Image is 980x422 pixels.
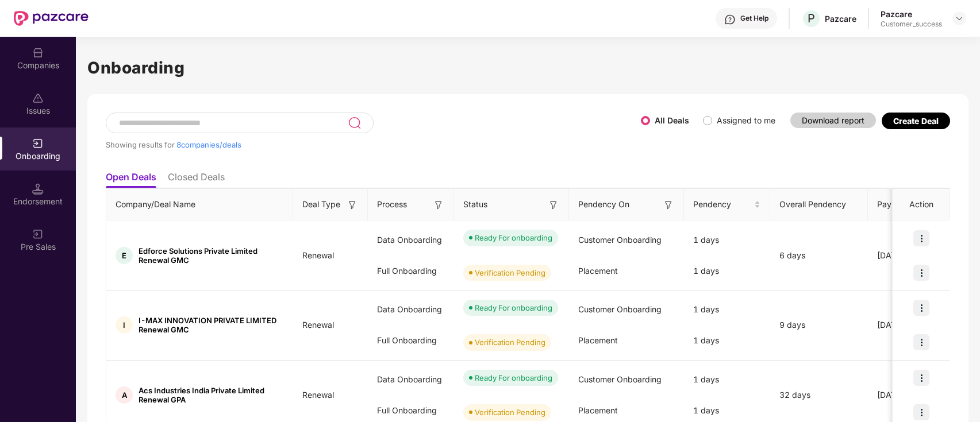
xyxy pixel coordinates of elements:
[578,405,618,415] span: Placement
[348,116,361,130] img: svg+xml;base64,PHN2ZyB3aWR0aD0iMjQiIGhlaWdodD0iMjUiIHZpZXdCb3g9IjAgMCAyNCAyNSIgZmlsbD0ibm9uZSIgeG...
[176,140,241,149] span: 8 companies/deals
[578,266,618,276] span: Placement
[293,250,343,260] span: Renewal
[877,198,936,211] span: Payment Done
[368,255,454,287] div: Full Onboarding
[87,55,969,80] h1: Onboarding
[368,364,454,395] div: Data Onboarding
[770,189,868,220] th: Overall Pendency
[578,198,629,211] span: Pendency On
[868,189,954,220] th: Payment Done
[913,265,929,281] img: icon
[106,140,641,149] div: Showing results for
[913,300,929,316] img: icon
[377,198,407,211] span: Process
[32,183,44,195] img: svg+xml;base64,PHN2ZyB3aWR0aD0iMTQuNSIgaGVpZ2h0PSIxNC41IiB2aWV3Qm94PSIwIDAgMTYgMTYiIGZpbGw9Im5vbm...
[293,320,343,330] span: Renewal
[139,386,284,404] span: Acs Industries India Private Limited Renewal GPA
[790,113,876,128] button: Download report
[955,14,964,23] img: svg+xml;base64,PHN2ZyBpZD0iRHJvcGRvd24tMzJ4MzIiIHhtbG5zPSJodHRwOi8vd3d3LnczLm9yZy8yMDAwL3N2ZyIgd2...
[368,224,454,255] div: Data Onboarding
[684,325,770,356] div: 1 days
[32,138,44,149] img: svg+xml;base64,PHN2ZyB3aWR0aD0iMjAiIGhlaWdodD0iMjAiIHZpZXdCb3g9IjAgMCAyMCAyMCIgZmlsbD0ibm9uZSIgeG...
[433,199,444,211] img: svg+xml;base64,PHN2ZyB3aWR0aD0iMTYiIGhlaWdodD0iMTYiIHZpZXdCb3g9IjAgMCAxNiAxNiIgZmlsbD0ibm9uZSIgeG...
[684,255,770,287] div: 1 days
[655,115,689,125] label: All Deals
[770,319,868,331] div: 9 days
[139,316,284,334] span: I-MAX INNOVATION PRIVATE LIMITED Renewal GMC
[770,249,868,262] div: 6 days
[475,232,552,243] div: Ready For onboarding
[168,171,225,188] li: Closed Deals
[893,116,939,126] div: Create Deal
[368,294,454,325] div: Data Onboarding
[475,372,552,384] div: Ready For onboarding
[106,189,293,220] th: Company/Deal Name
[881,9,942,20] div: Pazcare
[475,406,545,418] div: Verification Pending
[293,390,343,400] span: Renewal
[881,20,942,29] div: Customer_success
[808,11,815,25] span: P
[868,389,954,401] div: [DATE]
[116,316,133,334] div: I
[347,199,358,211] img: svg+xml;base64,PHN2ZyB3aWR0aD0iMTYiIGhlaWdodD0iMTYiIHZpZXdCb3g9IjAgMCAxNiAxNiIgZmlsbD0ibm9uZSIgeG...
[717,115,775,125] label: Assigned to me
[116,247,133,264] div: E
[463,198,487,211] span: Status
[578,304,662,314] span: Customer Onboarding
[913,230,929,246] img: icon
[663,199,674,211] img: svg+xml;base64,PHN2ZyB3aWR0aD0iMTYiIGhlaWdodD0iMTYiIHZpZXdCb3g9IjAgMCAxNiAxNiIgZmlsbD0ibm9uZSIgeG...
[684,294,770,325] div: 1 days
[475,302,552,313] div: Ready For onboarding
[868,319,954,331] div: [DATE]
[116,386,133,404] div: A
[825,13,856,24] div: Pazcare
[578,235,662,245] span: Customer Onboarding
[475,336,545,348] div: Verification Pending
[893,189,950,220] th: Action
[913,404,929,420] img: icon
[32,92,44,104] img: svg+xml;base64,PHN2ZyBpZD0iSXNzdWVzX2Rpc2FibGVkIiB4bWxucz0iaHR0cDovL3d3dy53My5vcmcvMjAwMC9zdmciIH...
[868,249,954,262] div: [DATE]
[913,334,929,350] img: icon
[139,246,284,265] span: Edforce Solutions Private Limited Renewal GMC
[32,229,44,240] img: svg+xml;base64,PHN2ZyB3aWR0aD0iMjAiIGhlaWdodD0iMjAiIHZpZXdCb3g9IjAgMCAyMCAyMCIgZmlsbD0ibm9uZSIgeG...
[368,325,454,356] div: Full Onboarding
[684,189,770,220] th: Pendency
[578,374,662,384] span: Customer Onboarding
[724,14,736,25] img: svg+xml;base64,PHN2ZyBpZD0iSGVscC0zMngzMiIgeG1sbnM9Imh0dHA6Ly93d3cudzMub3JnLzIwMDAvc3ZnIiB3aWR0aD...
[32,47,44,59] img: svg+xml;base64,PHN2ZyBpZD0iQ29tcGFuaWVzIiB4bWxucz0iaHR0cDovL3d3dy53My5vcmcvMjAwMC9zdmciIHdpZHRoPS...
[740,14,768,23] div: Get Help
[684,364,770,395] div: 1 days
[578,335,618,345] span: Placement
[684,224,770,255] div: 1 days
[913,370,929,386] img: icon
[475,267,545,278] div: Verification Pending
[770,389,868,401] div: 32 days
[548,199,559,211] img: svg+xml;base64,PHN2ZyB3aWR0aD0iMTYiIGhlaWdodD0iMTYiIHZpZXdCb3g9IjAgMCAxNiAxNiIgZmlsbD0ibm9uZSIgeG...
[693,198,752,211] span: Pendency
[106,171,156,188] li: Open Deals
[302,198,340,211] span: Deal Type
[14,11,89,26] img: New Pazcare Logo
